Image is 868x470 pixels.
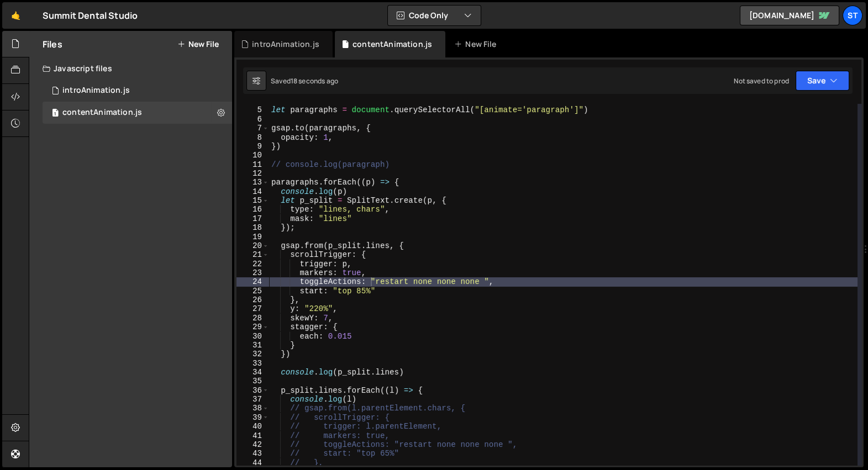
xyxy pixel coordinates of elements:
div: 36 [236,386,269,395]
a: 🤙 [2,2,29,29]
div: 43 [236,449,269,458]
div: 35 [236,377,269,385]
div: 42 [236,440,269,449]
div: introAnimation.js [62,86,130,96]
div: contentAnimation.js [353,39,432,50]
div: 23 [236,268,269,277]
div: 22 [236,260,269,268]
div: 31 [236,341,269,350]
div: 44 [236,458,269,467]
div: New File [454,39,501,50]
div: 25 [236,287,269,295]
div: 34 [236,368,269,377]
div: 37 [236,395,269,404]
div: 21 [236,250,269,259]
div: 19 [236,233,269,241]
span: 1 [52,109,59,118]
div: 16 [236,205,269,214]
div: Saved [271,76,338,86]
div: 26 [236,295,269,304]
div: 27 [236,304,269,313]
button: New File [177,40,219,49]
div: 13 [236,178,269,187]
div: 29 [236,323,269,331]
div: 5 [236,105,269,114]
div: 24 [236,277,269,286]
div: 32 [236,350,269,358]
button: Save [796,71,849,91]
div: 18 seconds ago [291,76,338,86]
div: Not saved to prod [734,76,789,86]
div: 28 [236,314,269,323]
div: 41 [236,431,269,440]
div: 11 [236,160,269,169]
div: 6 [236,115,269,124]
div: Summit Dental Studio [43,9,138,22]
div: 10 [236,151,269,160]
a: St [843,6,862,25]
div: 8 [236,133,269,142]
h2: Files [43,38,62,50]
div: 12 [236,169,269,178]
div: 9 [236,142,269,151]
div: 39 [236,413,269,422]
div: 15 [236,196,269,205]
div: 20 [236,241,269,250]
div: 30 [236,332,269,341]
div: 40 [236,422,269,431]
div: 16418/44451.js [43,80,232,102]
div: 14 [236,187,269,196]
div: 18 [236,223,269,232]
div: 17 [236,214,269,223]
div: 33 [236,359,269,368]
button: Code Only [388,6,481,25]
div: contentAnimation.js [62,108,142,118]
div: introAnimation.js [252,39,319,50]
div: Javascript files [29,57,232,80]
div: 16418/44452.js [43,102,232,124]
div: 7 [236,124,269,133]
div: 38 [236,404,269,413]
a: [DOMAIN_NAME] [740,6,839,25]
